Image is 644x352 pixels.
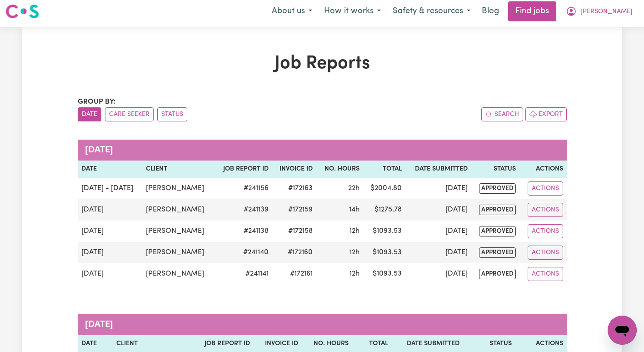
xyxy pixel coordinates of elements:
button: Actions [528,181,563,196]
th: Date Submitted [405,161,471,178]
button: sort invoices by paid status [157,107,187,121]
td: [DATE] [405,263,471,285]
td: [DATE] [78,242,143,263]
td: $ 1093.53 [363,242,405,263]
caption: [DATE] [78,314,567,335]
td: # 241140 [214,242,272,263]
td: #172163 [272,178,317,199]
button: Actions [528,267,563,281]
button: About us [266,2,318,21]
td: #172161 [272,263,317,285]
th: Actions [519,161,566,178]
td: # 241138 [214,221,272,242]
th: Invoice ID [272,161,317,178]
td: # 241141 [214,263,272,285]
td: #172158 [272,221,317,242]
td: [DATE] - [DATE] [78,178,143,199]
span: [PERSON_NAME] [580,7,633,17]
td: [PERSON_NAME] [142,221,214,242]
th: Status [471,161,520,178]
span: Group by: [78,98,116,106]
h1: Job Reports [78,53,567,75]
td: # 241139 [214,199,272,221]
caption: [DATE] [78,140,567,161]
span: approved [479,183,516,194]
td: $ 2004.80 [363,178,405,199]
th: No. Hours [316,161,363,178]
iframe: Button to launch messaging window [608,316,637,345]
td: [PERSON_NAME] [142,199,214,221]
button: Actions [528,224,563,238]
td: [DATE] [78,199,143,221]
td: [PERSON_NAME] [142,242,214,263]
td: [DATE] [405,221,471,242]
td: #172159 [272,199,317,221]
button: How it works [318,2,387,21]
button: sort invoices by date [78,107,101,121]
span: 22 hours [348,185,359,192]
button: Actions [528,203,563,217]
td: $ 1093.53 [363,263,405,285]
td: #172160 [272,242,317,263]
span: 14 hours [349,206,359,213]
td: [DATE] [405,242,471,263]
button: Export [525,107,567,121]
button: Actions [528,246,563,260]
button: My Account [560,2,639,21]
a: Blog [476,1,504,21]
th: Date [78,161,143,178]
span: 12 hours [349,270,359,277]
th: Client [142,161,214,178]
th: Job Report ID [214,161,272,178]
a: Find jobs [508,1,556,21]
a: Careseekers logo [5,1,39,22]
td: [DATE] [78,263,143,285]
button: sort invoices by care seeker [105,107,154,121]
img: Careseekers logo [5,3,39,20]
td: [PERSON_NAME] [142,263,214,285]
td: # 241156 [214,178,272,199]
button: Safety & resources [387,2,476,21]
td: [PERSON_NAME] [142,178,214,199]
td: [DATE] [78,221,143,242]
span: 12 hours [349,227,359,235]
td: $ 1275.78 [363,199,405,221]
td: [DATE] [405,178,471,199]
button: Search [481,107,523,121]
span: approved [479,247,516,258]
span: approved [479,226,516,236]
span: approved [479,269,516,279]
span: approved [479,205,516,215]
th: Total [363,161,405,178]
td: [DATE] [405,199,471,221]
span: 12 hours [349,249,359,256]
td: $ 1093.53 [363,221,405,242]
